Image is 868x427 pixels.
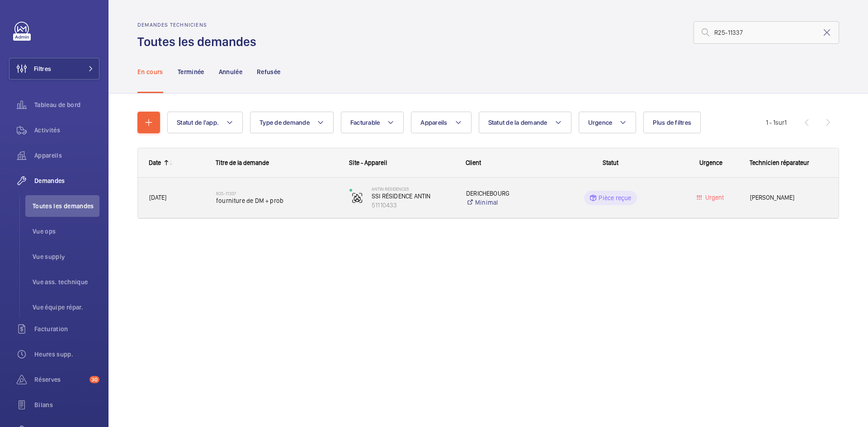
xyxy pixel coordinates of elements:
[579,112,637,133] button: Urgence
[372,186,454,192] p: Antin résidences
[33,202,99,211] span: Toutes les demandes
[599,193,631,202] p: Pièce reçue
[34,400,99,409] span: Bilans
[33,277,99,286] span: Vue ass. technique
[488,119,547,126] span: Statut de la demande
[653,119,691,126] span: Plus de filtres
[372,201,454,210] p: 51110433
[34,375,86,384] span: Réserves
[33,303,99,312] span: Vue équipe répar.
[34,350,99,359] span: Heures supp.
[352,192,363,203] img: fire_alarm.svg
[350,119,380,126] span: Facturable
[90,376,99,383] span: 30
[34,100,99,109] span: Tableau de bord
[137,67,163,76] p: En cours
[479,112,571,133] button: Statut de la demande
[137,33,262,50] h1: Toutes les demandes
[466,198,538,207] a: Minimal
[699,159,722,166] span: Urgence
[766,119,787,126] span: 1 - 1 1
[34,324,99,333] span: Facturation
[775,119,784,126] span: sur
[219,67,242,76] p: Annulée
[372,192,454,201] p: SSI RÉSIDENCE ANTIN
[178,67,204,76] p: Terminée
[341,112,404,133] button: Facturable
[466,159,481,166] span: Client
[750,159,809,166] span: Technicien réparateur
[34,151,99,160] span: Appareils
[33,227,99,236] span: Vue ops
[34,176,99,185] span: Demandes
[466,189,538,198] p: DERICHEBOURG
[411,112,471,133] button: Appareils
[9,58,99,80] button: Filtres
[137,22,262,28] h2: Demandes techniciens
[259,119,310,126] span: Type de demande
[349,159,387,166] span: Site - Appareil
[149,159,161,166] div: Date
[216,191,338,196] h2: R25-11337
[216,159,269,166] span: Titre de la demande
[34,64,51,73] span: Filtres
[33,252,99,261] span: Vue supply
[750,192,827,203] span: [PERSON_NAME]
[167,112,243,133] button: Statut de l'app.
[420,119,447,126] span: Appareils
[149,194,166,201] span: [DATE]
[588,119,613,126] span: Urgence
[703,194,724,201] span: Urgent
[250,112,334,133] button: Type de demande
[693,21,839,44] input: Chercher par numéro demande ou de devis
[603,159,618,166] span: Statut
[34,126,99,135] span: Activités
[257,67,280,76] p: Refusée
[177,119,219,126] span: Statut de l'app.
[643,112,701,133] button: Plus de filtres
[216,196,338,205] span: fourniture de DM + prob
